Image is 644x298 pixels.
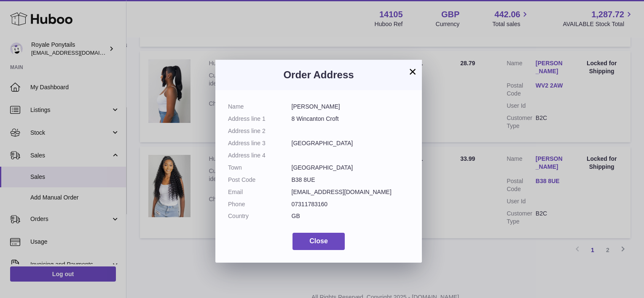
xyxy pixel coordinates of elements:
dt: Address line 4 [228,152,292,160]
dt: Post Code [228,176,292,184]
dt: Phone [228,200,292,208]
dd: 8 Wincanton Croft [292,115,410,123]
button: × [408,67,418,77]
dt: Country [228,212,292,220]
dt: Address line 3 [228,139,292,147]
h3: Order Address [228,68,409,82]
dd: GB [292,212,410,220]
dt: Name [228,103,292,111]
dd: B38 8UE [292,176,410,184]
dd: [GEOGRAPHIC_DATA] [292,139,410,147]
dt: Email [228,188,292,196]
dt: Address line 2 [228,127,292,135]
dd: [GEOGRAPHIC_DATA] [292,164,410,172]
dt: Address line 1 [228,115,292,123]
dt: Town [228,164,292,172]
button: Close [292,233,345,250]
span: Close [309,237,328,245]
dd: [PERSON_NAME] [292,103,410,111]
dd: [EMAIL_ADDRESS][DOMAIN_NAME] [292,188,410,196]
dd: 07311783160 [292,200,410,208]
